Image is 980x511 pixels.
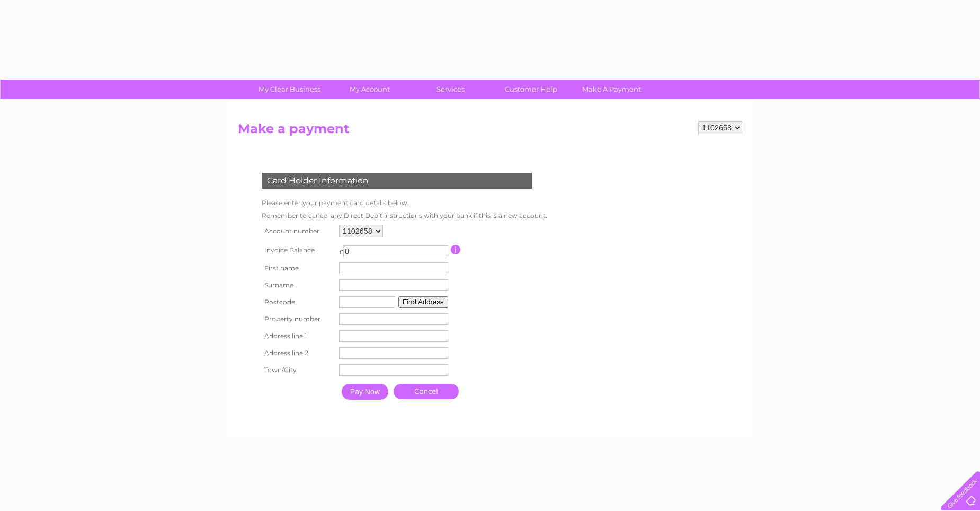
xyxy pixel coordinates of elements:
th: Account number [259,222,336,240]
th: First name [259,260,336,277]
td: Remember to cancel any Direct Debit instructions with your bank if this is a new account. [259,209,550,222]
th: Postcode [259,294,336,311]
a: Cancel [394,384,459,399]
a: Make A Payment [568,80,655,99]
th: Surname [259,277,336,294]
input: Pay Now [342,384,388,400]
input: Information [451,245,461,254]
th: Town/City [259,362,336,378]
a: Customer Help [487,80,575,99]
a: My Clear Business [246,80,333,99]
td: £ [339,243,343,256]
th: Invoice Balance [259,240,336,260]
th: Address line 2 [259,345,336,362]
th: Property number [259,311,336,328]
div: Card Holder Information [262,173,532,189]
button: Find Address [398,296,448,308]
td: Please enter your payment card details below. [259,197,550,209]
h2: Make a payment [238,121,742,142]
a: Services [407,80,494,99]
th: Address line 1 [259,328,336,345]
a: My Account [326,80,414,99]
